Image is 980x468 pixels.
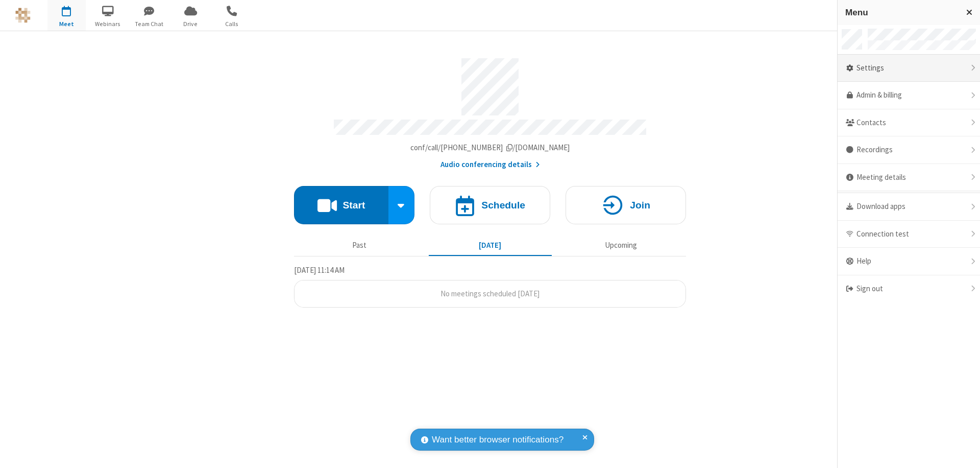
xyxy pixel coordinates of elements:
[440,289,540,298] span: No meetings scheduled [DATE]
[566,186,686,224] button: Join
[342,200,365,210] h4: Start
[481,200,525,210] h4: Schedule
[388,186,415,224] div: Start conference options
[213,19,251,29] span: Calls
[838,55,980,82] div: Settings
[89,19,127,29] span: Webinars
[838,82,980,109] a: Admin & billing
[298,236,421,255] button: Past
[954,441,972,461] iframe: Chat
[559,236,682,255] button: Upcoming
[838,109,980,137] div: Contacts
[838,193,980,221] div: Download apps
[838,221,980,248] div: Connection test
[838,136,980,164] div: Recordings
[430,186,550,224] button: Schedule
[15,8,31,23] img: QA Selenium DO NOT DELETE OR CHANGE
[410,143,570,152] span: Copy my meeting room link
[630,200,650,210] h4: Join
[410,142,570,154] button: Copy my meeting room linkCopy my meeting room link
[294,51,686,171] section: Account details
[440,159,540,171] button: Audio conferencing details
[838,248,980,275] div: Help
[171,19,210,29] span: Drive
[294,264,686,308] section: Today's Meetings
[429,236,552,255] button: [DATE]
[432,433,563,447] span: Want better browser notifications?
[838,164,980,192] div: Meeting details
[130,19,168,29] span: Team Chat
[845,8,957,17] h3: Menu
[838,275,980,302] div: Sign out
[47,19,86,29] span: Meet
[294,265,345,275] span: [DATE] 11:14 AM
[294,186,388,224] button: Start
